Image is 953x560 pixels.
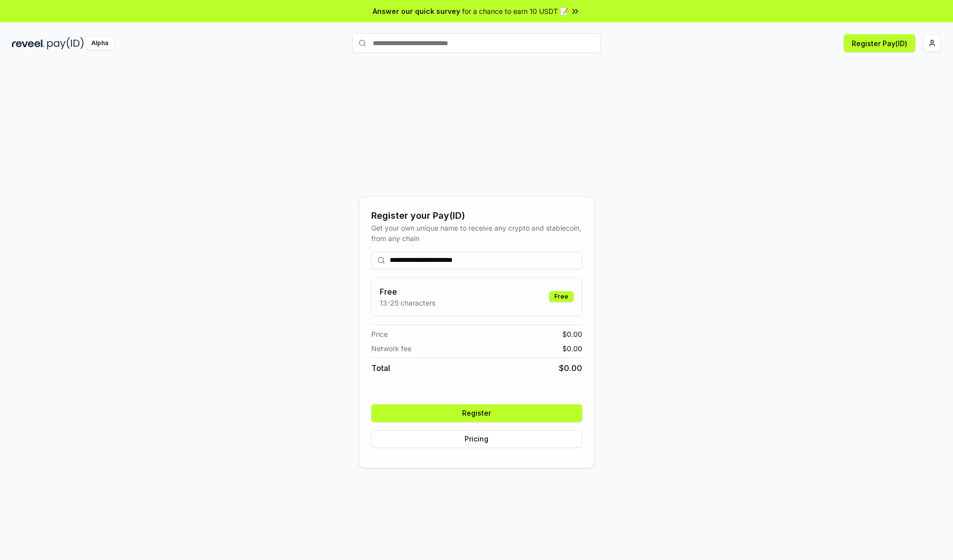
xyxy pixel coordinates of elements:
[371,430,582,448] button: Pricing
[462,6,568,16] span: for a chance to earn 10 USDT 📝
[86,37,114,50] div: Alpha
[559,362,582,374] span: $ 0.00
[371,362,390,374] span: Total
[373,6,460,16] span: Answer our quick survey
[380,298,435,308] p: 13-25 characters
[562,343,582,354] span: $ 0.00
[371,343,411,354] span: Network fee
[371,223,582,244] div: Get your own unique name to receive any crypto and stablecoin, from any chain
[549,291,574,302] div: Free
[371,209,582,223] div: Register your Pay(ID)
[844,34,915,52] button: Register Pay(ID)
[562,329,582,339] span: $ 0.00
[12,37,45,50] img: reveel_dark
[380,286,435,298] h3: Free
[47,37,84,50] img: pay_id
[371,404,582,422] button: Register
[371,329,388,339] span: Price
